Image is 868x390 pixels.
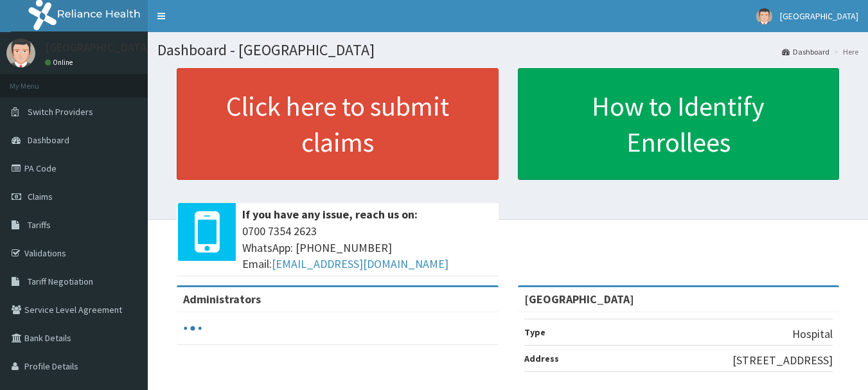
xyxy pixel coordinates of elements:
[157,42,858,58] h1: Dashboard - [GEOGRAPHIC_DATA]
[28,276,93,287] span: Tariff Negotiation
[28,191,53,202] span: Claims
[183,292,261,306] b: Administrators
[524,353,559,364] b: Address
[28,106,93,118] span: Switch Providers
[242,223,492,272] span: 0700 7354 2623 WhatsApp: [PHONE_NUMBER] Email:
[782,46,829,57] a: Dashboard
[780,10,858,22] span: [GEOGRAPHIC_DATA]
[831,46,858,57] li: Here
[6,39,35,67] img: User Image
[518,68,840,180] a: How to Identify Enrollees
[732,352,833,369] p: [STREET_ADDRESS]
[45,58,76,67] a: Online
[272,256,448,271] a: [EMAIL_ADDRESS][DOMAIN_NAME]
[242,207,418,222] b: If you have any issue, reach us on:
[524,292,634,306] strong: [GEOGRAPHIC_DATA]
[177,68,499,180] a: Click here to submit claims
[183,319,202,338] svg: audio-loading
[524,326,545,338] b: Type
[756,8,772,24] img: User Image
[28,219,51,231] span: Tariffs
[792,326,833,342] p: Hospital
[28,134,69,146] span: Dashboard
[45,42,151,53] p: [GEOGRAPHIC_DATA]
